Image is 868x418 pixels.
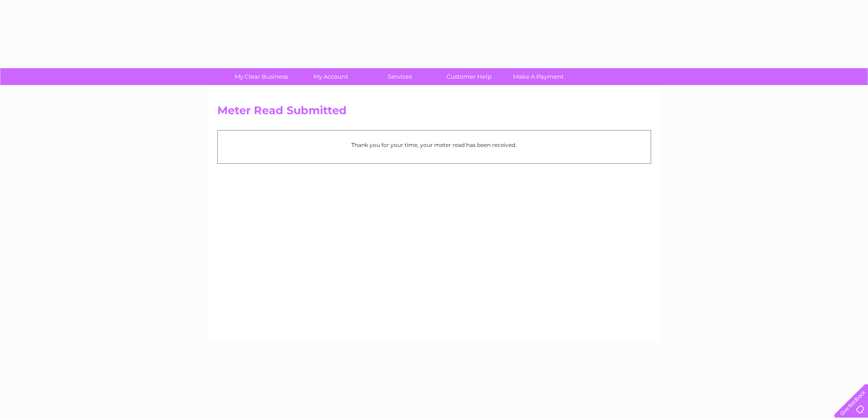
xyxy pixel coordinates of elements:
[217,104,651,121] h2: Meter Read Submitted
[224,68,299,85] a: My Clear Business
[431,68,507,85] a: Customer Help
[293,68,368,85] a: My Account
[362,68,437,85] a: Services
[222,141,646,149] p: Thank you for your time, your meter read has been received.
[501,68,576,85] a: Make A Payment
